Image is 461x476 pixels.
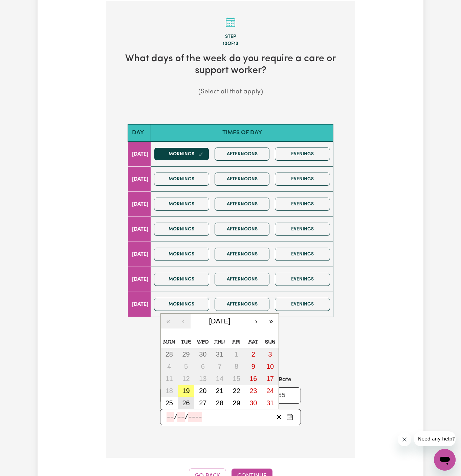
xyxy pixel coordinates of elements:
abbr: August 1, 2025 [235,350,238,358]
button: August 17, 2025 [262,372,279,385]
td: [DATE] [128,192,151,217]
button: Clear start date [274,412,284,422]
td: [DATE] [128,242,151,267]
h3: Booking Time Options [128,349,333,359]
abbr: Friday [233,339,241,344]
abbr: August 18, 2025 [166,387,173,394]
button: Afternoons [215,173,270,186]
button: ‹ [176,314,191,328]
span: / [174,413,177,421]
button: August 16, 2025 [245,372,262,385]
th: Day [128,124,151,141]
input: ---- [188,412,202,422]
td: [DATE] [128,142,151,167]
abbr: August 29, 2025 [233,399,240,407]
button: Evenings [275,248,330,261]
abbr: August 25, 2025 [166,399,173,407]
abbr: August 22, 2025 [233,387,240,394]
button: August 21, 2025 [211,385,228,397]
button: August 19, 2025 [178,385,195,397]
button: August 18, 2025 [161,385,178,397]
abbr: August 31, 2025 [266,399,274,407]
button: August 3, 2025 [262,348,279,360]
abbr: August 4, 2025 [167,363,171,370]
input: e.g. 55 [259,387,301,404]
abbr: August 15, 2025 [233,375,240,382]
button: August 9, 2025 [245,360,262,372]
button: Mornings [154,248,209,261]
abbr: August 7, 2025 [218,363,221,370]
button: Afternoons [215,198,270,211]
abbr: July 31, 2025 [216,350,223,358]
abbr: July 30, 2025 [199,350,206,358]
abbr: August 8, 2025 [235,363,238,370]
abbr: August 12, 2025 [182,375,190,382]
button: August 11, 2025 [161,372,178,385]
button: [DATE] [191,314,249,328]
span: [DATE] [209,317,231,325]
iframe: Close message [398,433,411,446]
button: Pick an approximate start date [284,412,295,422]
button: Mornings [154,148,209,161]
button: August 8, 2025 [228,360,245,372]
abbr: Wednesday [197,339,209,344]
button: August 25, 2025 [161,397,178,409]
button: August 4, 2025 [161,360,178,372]
abbr: August 28, 2025 [216,399,223,407]
abbr: August 17, 2025 [266,375,274,382]
button: August 14, 2025 [211,372,228,385]
label: Approximate hours [160,376,213,384]
button: Mornings [154,298,209,311]
abbr: August 19, 2025 [182,387,190,394]
button: August 27, 2025 [194,397,211,409]
div: Step [117,33,344,41]
button: July 31, 2025 [211,348,228,360]
button: August 29, 2025 [228,397,245,409]
button: August 22, 2025 [228,385,245,397]
h2: What days of the week do you require a care or support worker? [117,53,344,76]
abbr: Thursday [215,339,225,344]
abbr: Saturday [248,339,258,344]
button: July 29, 2025 [178,348,195,360]
button: August 1, 2025 [228,348,245,360]
iframe: Button to launch messaging window [434,449,456,471]
input: -- [167,412,174,422]
abbr: August 26, 2025 [182,399,190,407]
button: August 15, 2025 [228,372,245,385]
div: 10 of 13 [117,40,344,48]
button: Afternoons [215,273,270,286]
td: [DATE] [128,267,151,292]
abbr: August 14, 2025 [216,375,223,382]
iframe: Message from company [414,431,456,446]
button: Afternoons [215,248,270,261]
abbr: August 20, 2025 [199,387,206,394]
button: August 30, 2025 [245,397,262,409]
button: Evenings [275,148,330,161]
p: (Select all that apply) [117,87,344,97]
input: e.g. 2.5 [160,387,202,404]
button: Evenings [275,173,330,186]
abbr: Monday [163,339,175,344]
abbr: August 21, 2025 [216,387,223,394]
span: / [185,413,188,421]
abbr: August 24, 2025 [266,387,274,394]
abbr: August 2, 2025 [251,350,255,358]
button: Mornings [154,198,209,211]
abbr: August 30, 2025 [249,399,257,407]
abbr: August 16, 2025 [249,375,257,382]
abbr: August 9, 2025 [251,363,255,370]
button: August 26, 2025 [178,397,195,409]
abbr: August 10, 2025 [266,363,274,370]
button: July 30, 2025 [194,348,211,360]
button: Evenings [275,198,330,211]
button: August 6, 2025 [194,360,211,372]
td: [DATE] [128,292,151,317]
td: [DATE] [128,167,151,192]
button: August 7, 2025 [211,360,228,372]
button: August 28, 2025 [211,397,228,409]
button: Evenings [275,298,330,311]
abbr: August 5, 2025 [184,363,188,370]
button: August 31, 2025 [262,397,279,409]
input: -- [177,412,185,422]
